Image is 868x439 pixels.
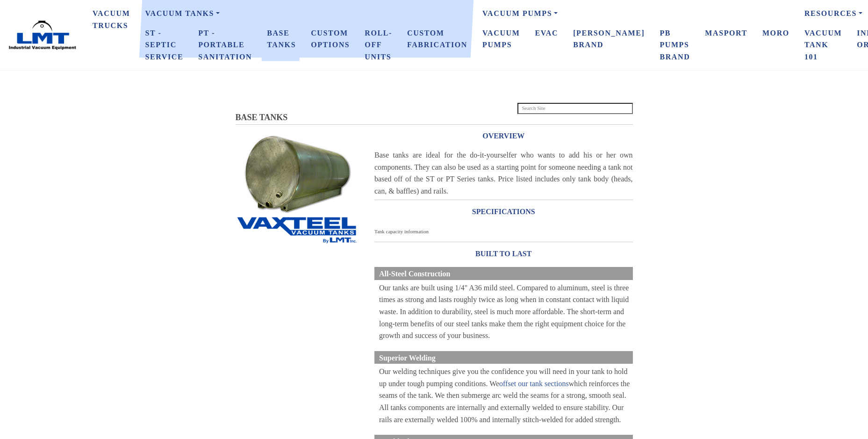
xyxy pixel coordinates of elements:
span: All-Steel Construction [379,270,450,278]
a: Vacuum Pumps [475,4,797,23]
a: Vacuum Tanks [137,4,475,23]
input: Search Site [517,103,633,114]
a: OVERVIEW [374,125,633,147]
div: Our tanks are built using 1/4" A36 mild steel. Compared to aluminum, steel is three times as stro... [374,280,633,342]
a: PB Pumps Brand [652,23,697,67]
a: ST - Septic Service [137,23,191,67]
div: Our welding techniques give you the confidence you will need in your tank to hold up under tough ... [374,364,633,425]
a: eVAC [527,23,566,43]
a: Vacuum Trucks [85,4,137,35]
a: Vacuum Pumps [475,23,527,55]
img: Stacks Image 9449 [238,131,356,215]
a: Base Tanks [259,23,303,55]
a: SPECIFICATIONS [374,201,633,223]
a: Vacuum Tank 101 [797,23,849,67]
a: Custom Fabrication [400,23,475,55]
a: [PERSON_NAME] Brand [566,23,652,55]
a: Masport [697,23,755,43]
h3: OVERVIEW [374,129,633,144]
img: Stacks Image 111569 [236,215,359,244]
h3: SPECIFICATIONS [374,204,633,219]
img: LMT [7,20,78,50]
a: Custom Options [303,23,357,55]
div: Base tanks are ideal for the do-it-yourselfer who wants to add his or her own components. They ca... [374,149,633,197]
a: BUILT TO LAST [374,243,633,265]
a: Moro [755,23,797,43]
span: Superior Welding [379,354,436,362]
a: PT - Portable Sanitation [191,23,259,67]
h3: BUILT TO LAST [374,246,633,261]
a: Roll-Off Units [357,23,400,67]
span: Tank capacity information [374,229,429,234]
span: BASE TANKS [236,113,288,122]
a: offset our tank sections [499,380,569,388]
